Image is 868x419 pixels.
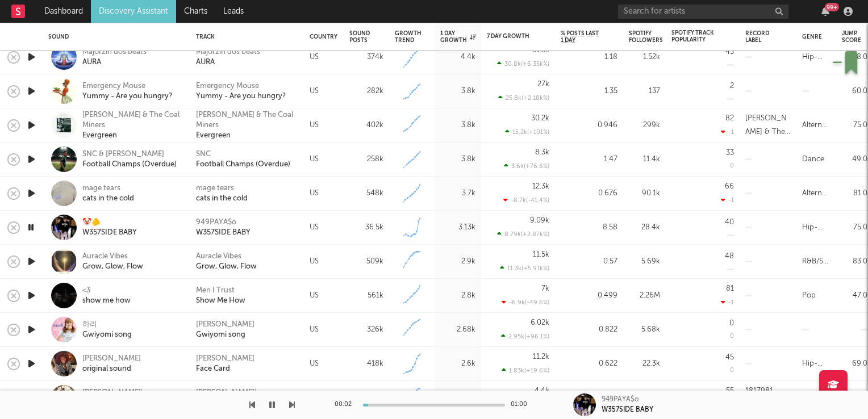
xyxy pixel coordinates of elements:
[726,149,734,157] div: 33
[82,354,141,374] a: [PERSON_NAME]original sound
[82,91,172,102] div: Yummy - Are you hungry?
[500,265,549,272] div: 11.3k ( +5.91k % )
[802,33,822,40] div: Genre
[440,119,475,132] div: 3.8k
[511,398,533,412] div: 01:00
[802,119,831,132] div: Alternative
[196,110,298,131] a: [PERSON_NAME] & The Coal Miners
[82,252,143,272] a: Auracle VibesGrow, Glow, Flow
[538,31,549,42] button: Filter by 7 Day Growth
[310,33,337,40] div: Country
[725,48,734,56] div: 45
[196,228,251,238] div: W357SIDE BABY
[561,357,617,371] div: 0.622
[82,81,172,102] a: Emergency MouseYummy - Are you hungry?
[82,320,132,330] div: 하리
[196,160,290,170] div: Football Champs (Overdue)
[196,296,245,306] div: Show Me How
[196,149,211,160] div: SNC
[82,262,143,272] div: Grow, Glow, Flow
[561,119,617,132] div: 0.946
[349,30,370,44] div: Sound Posts
[440,221,475,234] div: 3.13k
[497,231,549,238] div: 8.79k ( +2.87k % )
[561,255,617,269] div: 0.57
[196,33,293,40] div: Track
[82,110,182,141] a: [PERSON_NAME] & The Coal MinersEvergreen
[802,255,831,269] div: R&B/Soul
[723,31,734,42] button: Filter by Spotify Track Popularity
[196,217,236,228] a: 949PAYA$o
[802,221,831,234] div: Hip-Hop/Rap
[561,30,600,44] span: % Posts Last 1 Day
[821,7,829,16] button: 99+
[842,85,867,98] div: 60.0
[349,221,383,234] div: 36.5k
[828,31,839,43] button: Filter by Genre
[349,119,383,132] div: 402k
[745,30,774,44] div: Record Label
[82,320,132,340] a: 하리Gwiyomi song
[561,187,617,200] div: 0.676
[440,357,475,371] div: 2.6k
[196,320,254,330] a: [PERSON_NAME]
[82,388,143,398] div: [PERSON_NAME]'
[440,323,475,337] div: 2.68k
[196,262,257,272] a: Grow, Glow, Flow
[82,47,147,68] a: Majorzin dos beatsAURA
[745,384,791,412] div: 1817981 Records DK
[629,85,660,98] div: 137
[196,131,231,141] a: Evergreen
[503,196,549,204] div: -8.7k ( -41.4 % )
[730,163,734,169] div: 0
[82,364,141,374] div: original sound
[82,330,132,340] div: Gwiyomi song
[82,388,143,408] a: [PERSON_NAME]'Good Energy
[310,255,319,269] div: US
[349,289,383,303] div: 561k
[531,115,549,122] div: 30.2k
[725,253,734,260] div: 48
[196,183,234,194] a: mage tears
[310,187,319,200] div: US
[196,47,260,57] div: Majorzin dos beats
[842,119,867,132] div: 75.0
[82,81,172,91] div: Emergency Mouse
[730,367,734,374] div: 0
[502,367,549,374] div: 1.83k ( +19.6 % )
[196,330,245,340] div: Gwiyomi song
[530,217,549,224] div: 9.09k
[825,3,839,11] div: 99 +
[725,219,734,226] div: 40
[196,194,248,204] a: cats in the cold
[310,153,319,166] div: US
[349,85,383,98] div: 282k
[82,296,131,306] div: show me how
[196,286,235,296] a: Men I Trust
[842,187,867,200] div: 81.0
[343,31,354,43] button: Filter by Country
[629,255,660,269] div: 5.69k
[48,33,179,40] div: Sound
[629,119,660,132] div: 299k
[629,289,660,303] div: 2.26M
[196,91,286,102] a: Yummy - Are you hungry?
[671,30,717,43] div: Spotify Track Popularity
[602,395,639,405] div: 949PAYA$o
[533,251,549,258] div: 11.5k
[842,153,867,166] div: 49.0
[310,85,319,98] div: US
[349,51,383,64] div: 374k
[802,153,824,166] div: Dance
[196,252,241,262] a: Auracle Vibes
[349,323,383,337] div: 326k
[310,289,319,303] div: US
[725,115,734,122] div: 82
[802,289,816,303] div: Pop
[310,357,319,371] div: US
[196,354,254,364] div: [PERSON_NAME]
